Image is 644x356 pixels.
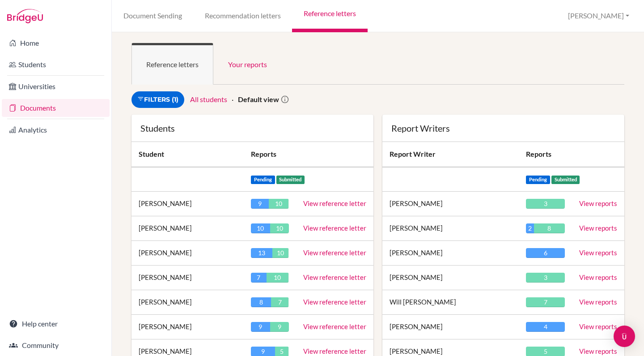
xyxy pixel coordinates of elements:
[526,223,534,233] div: 2
[579,347,617,355] a: View reports
[251,223,270,233] div: 10
[2,315,110,333] a: Help center
[303,298,366,306] a: View reference letter
[272,248,289,258] div: 10
[579,273,617,281] a: View reports
[140,124,364,133] div: Students
[519,142,572,167] th: Reports
[267,273,288,283] div: 10
[131,91,184,108] a: Filters (1)
[190,95,227,103] a: All students
[303,322,366,330] a: View reference letter
[382,266,519,290] td: [PERSON_NAME]
[526,322,565,332] div: 4
[2,56,110,73] a: Students
[251,176,275,184] span: Pending
[382,290,519,315] td: Will [PERSON_NAME]
[131,192,244,216] td: [PERSON_NAME]
[2,336,110,354] a: Community
[251,273,267,283] div: 7
[276,176,305,184] span: Submitted
[7,9,43,23] img: Bridge-U
[244,142,373,167] th: Reports
[2,34,110,52] a: Home
[579,199,617,207] a: View reports
[213,43,282,85] a: Your reports
[303,273,366,281] a: View reference letter
[579,322,617,330] a: View reports
[270,223,289,233] div: 10
[131,290,244,315] td: [PERSON_NAME]
[251,199,269,209] div: 9
[131,315,244,339] td: [PERSON_NAME]
[251,297,271,307] div: 8
[382,241,519,266] td: [PERSON_NAME]
[526,248,565,258] div: 6
[271,297,288,307] div: 7
[303,249,366,257] a: View reference letter
[131,142,244,167] th: Student
[526,297,565,307] div: 7
[131,43,213,85] a: Reference letters
[526,199,565,209] div: 3
[270,322,289,332] div: 9
[551,176,580,184] span: Submitted
[2,77,110,95] a: Universities
[382,315,519,339] td: [PERSON_NAME]
[2,99,110,117] a: Documents
[303,199,366,207] a: View reference letter
[564,8,633,24] button: [PERSON_NAME]
[131,216,244,241] td: [PERSON_NAME]
[303,224,366,232] a: View reference letter
[382,216,519,241] td: [PERSON_NAME]
[579,249,617,257] a: View reports
[382,142,519,167] th: Report Writer
[251,322,270,332] div: 9
[614,326,635,347] div: Open Intercom Messenger
[579,298,617,306] a: View reports
[382,192,519,216] td: [PERSON_NAME]
[2,121,110,139] a: Analytics
[303,347,366,355] a: View reference letter
[526,273,565,283] div: 3
[391,124,615,133] div: Report Writers
[131,241,244,266] td: [PERSON_NAME]
[534,223,565,233] div: 8
[579,224,617,232] a: View reports
[238,95,279,103] strong: Default view
[269,199,288,209] div: 10
[251,248,272,258] div: 13
[526,176,550,184] span: Pending
[131,266,244,290] td: [PERSON_NAME]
